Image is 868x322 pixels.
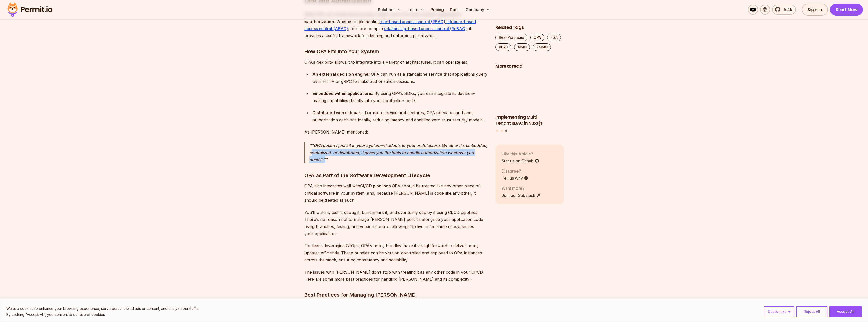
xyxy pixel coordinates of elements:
[312,110,363,115] strong: Distributed with sidecars
[304,47,487,55] h3: How OPA Fits Into Your System
[304,242,487,263] p: For teams leveraging GitOps, OPA’s policy bundles make it straightforward to deliver policy updat...
[376,5,403,15] button: Solutions
[380,19,445,24] a: role-based access control (RBAC)
[495,34,527,41] a: Best Practices
[502,175,528,181] a: Tell us why
[495,43,511,51] a: RBAC
[829,306,862,317] button: Accept All
[384,26,467,31] a: relationship-based access control (ReBAC)
[495,72,564,111] img: Implementing Multi-Tenant RBAC in Nuxt.js
[764,306,794,317] button: Customize
[360,183,392,188] strong: CI/CD pipelines.
[796,306,827,317] button: Reject All
[304,291,487,299] h3: Best Practices for Managing [PERSON_NAME]
[781,7,792,13] span: 5.4k
[502,158,539,164] a: Star us on Github
[307,19,334,24] strong: authorization
[502,168,528,174] p: Disagree?
[429,5,446,15] a: Pricing
[495,114,564,126] h3: Implementing Multi-Tenant RBAC in Nuxt.js
[464,5,492,15] button: Company
[505,129,507,132] button: Go to slide 3
[514,43,530,51] a: ABAC
[448,5,461,15] a: Docs
[312,71,487,85] div: : OPA can run as a standalone service that applications query over HTTP or gRPC to make authoriza...
[304,171,487,179] h3: OPA as Part of the Software Development Lifecycle
[495,63,564,69] h2: More to read
[5,1,55,18] img: Permit logo
[495,72,564,126] li: 3 of 3
[496,130,498,132] button: Go to slide 1
[802,4,828,16] a: Sign In
[312,72,368,77] strong: An external decision engine
[309,142,487,163] p: “OPA doesn’t just sit in your system—it adapts to your architecture. Whether it’s embedded, centr...
[304,19,476,31] a: attribute-based access control (ABAC)
[6,306,199,312] p: We use cookies to enhance your browsing experience, serve personalized ads or content, and analyz...
[304,128,487,136] p: As [PERSON_NAME] mentioned:
[530,34,544,41] a: OPA
[304,182,487,204] p: OPA also integrates well with OPA should be treated like any other piece of critical software in ...
[502,185,541,191] p: Want more?
[304,59,487,66] p: OPA’s flexibility allows it to integrate into a variety of architectures. It can operate as:
[547,34,561,41] a: FGA
[6,312,199,318] p: By clicking "Accept All", you consent to our use of cookies.
[312,91,372,96] strong: Embedded within applications
[304,11,487,39] p: While OPA can handle diverse policy needs, one of its most common applications is . Whether imple...
[772,5,796,15] a: 5.4k
[304,209,487,237] p: You’ll write it, test it, debug it, benchmark it, and eventually deploy it using CI/CD pipelines....
[501,130,503,132] button: Go to slide 2
[830,4,863,16] a: Start Now
[495,72,564,132] div: Posts
[312,109,487,123] div: : For microservice architectures, OPA sidecars can handle authorization decisions locally, reduci...
[502,192,541,198] a: Join our Substack
[533,43,551,51] a: ReBAC
[312,90,487,104] div: : By using OPA’s SDKs, you can integrate its decision-making capabilities directly into your appl...
[502,151,539,157] p: Like this Article?
[405,5,427,15] button: Learn
[495,24,564,31] h2: Related Tags
[304,269,487,283] p: The issues with [PERSON_NAME] don’t stop with treating it as any other code in your CI/CD. Here a...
